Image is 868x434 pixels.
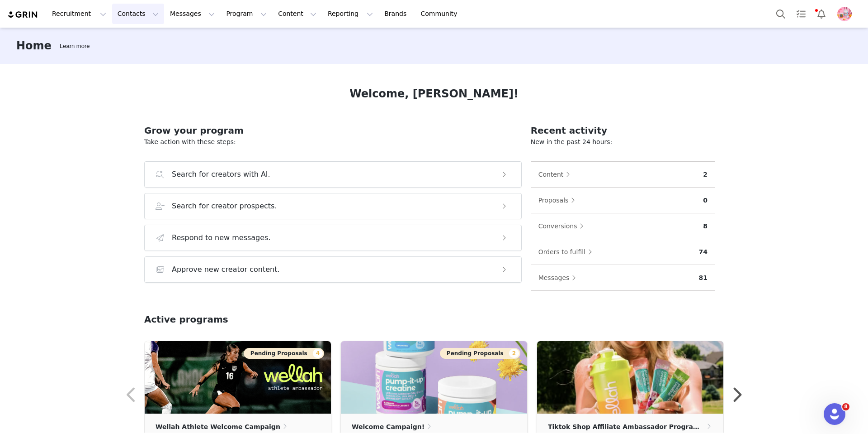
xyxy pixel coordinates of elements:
[7,10,39,19] img: grin logo
[837,7,852,21] img: b97af36e-e5a7-4cfa-b854-eebacd2a0b07.png
[699,247,708,257] p: 74
[538,193,580,207] button: Proposals
[244,348,324,359] button: Pending Proposals4
[537,341,723,414] img: 6f23e53b-78d9-4fba-ad17-bccba34df3af.png
[144,225,522,251] button: Respond to new messages.
[349,86,519,102] h1: Welcome, [PERSON_NAME]!
[156,422,280,432] p: Wellah Athlete Welcome Campaign
[172,232,271,243] h3: Respond to new messages.
[703,222,708,231] p: 8
[531,137,715,147] p: New in the past 24 hours:
[842,403,849,410] span: 8
[273,4,322,24] button: Content
[16,38,52,54] h3: Home
[341,341,527,414] img: d104c49f-c82a-4a43-bc8d-7d9693dcf523.png
[221,4,272,24] button: Program
[811,4,831,24] button: Notifications
[538,270,581,285] button: Messages
[144,313,228,326] h2: Active programs
[172,169,270,180] h3: Search for creators with AI.
[145,341,331,414] img: 764ec2e7-e568-4e48-8151-02c341924085.png
[531,124,715,137] h2: Recent activity
[791,4,811,24] a: Tasks
[144,137,522,147] p: Take action with these steps:
[144,193,522,219] button: Search for creator prospects.
[352,422,425,432] p: Welcome Campaign!
[379,4,415,24] a: Brands
[144,124,522,137] h2: Grow your program
[112,4,164,24] button: Contacts
[47,4,112,24] button: Recruitment
[322,4,378,24] button: Reporting
[415,4,467,24] a: Community
[771,4,791,24] button: Search
[548,422,705,432] p: Tiktok Shop Affiliate Ambassador Program (Instagram)
[440,348,520,359] button: Pending Proposals2
[144,161,522,188] button: Search for creators with AI.
[538,245,597,259] button: Orders to fulfill
[144,256,522,283] button: Approve new creator content.
[832,7,861,21] button: Profile
[538,167,575,182] button: Content
[165,4,220,24] button: Messages
[703,170,708,179] p: 2
[824,403,845,425] iframe: Intercom live chat
[703,196,708,205] p: 0
[538,219,589,233] button: Conversions
[58,42,91,51] div: Tooltip anchor
[172,264,280,275] h3: Approve new creator content.
[172,201,277,212] h3: Search for creator prospects.
[699,273,708,283] p: 81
